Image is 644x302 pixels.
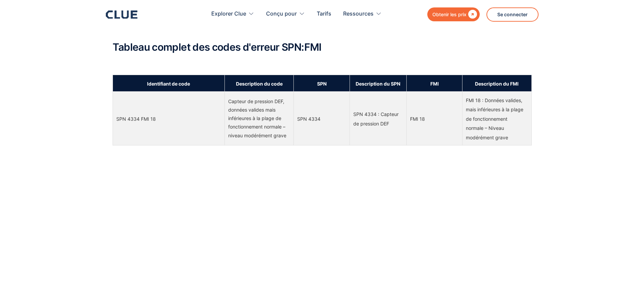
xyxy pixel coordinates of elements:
[266,10,297,17] font: Conçu pour
[228,98,286,138] font: Capteur de pression DEF, données valides mais inférieures à la plage de fonctionnement normale – ...
[343,3,382,25] div: Ressources
[211,10,246,17] font: Explorer Clue
[356,81,400,87] font: Description du SPN
[116,116,156,121] font: SPN 4334 FMI 18
[353,111,399,126] font: SPN 4334 : Capteur de pression DEF
[466,97,523,140] font: FMI 18 : Données valides, mais inférieures à la plage de fonctionnement normale – Niveau modéréme...
[297,116,320,121] font: SPN 4334
[236,81,283,87] font: Description du code
[266,3,305,25] div: Conçu pour
[410,116,425,121] font: FMI 18
[317,10,331,17] font: Tarifs
[113,41,321,53] font: Tableau complet des codes d'erreur SPN:FMI
[430,81,439,87] font: FMI
[427,7,480,21] a: Obtenir les prix
[475,81,519,87] font: Description du FMI
[343,10,374,17] font: Ressources
[486,7,539,22] a: Se connecter
[468,10,477,19] font: 
[317,81,327,87] font: SPN
[317,3,331,25] a: Tarifs
[432,11,467,17] font: Obtenir les prix
[147,81,190,87] font: Identifiant de code
[211,3,254,25] div: Explorer Clue
[497,11,528,17] font: Se connecter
